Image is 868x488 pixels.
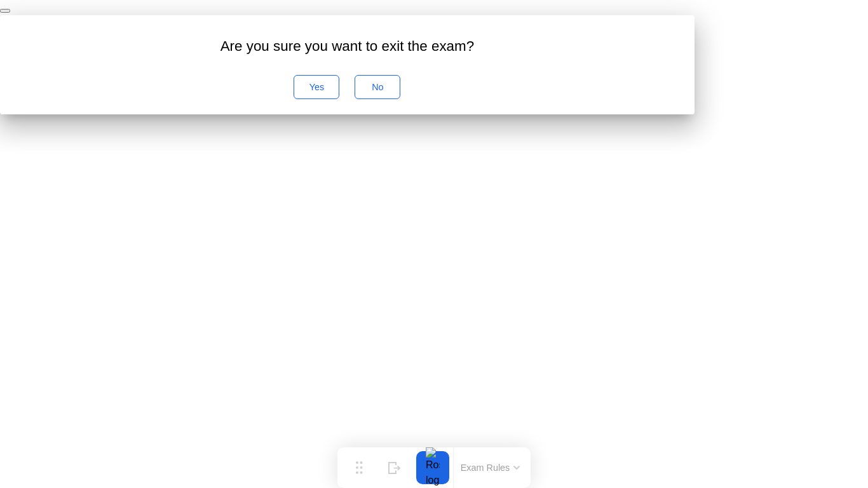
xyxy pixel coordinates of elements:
div: No [359,82,396,92]
button: Yes [294,75,339,99]
div: Yes [298,82,335,92]
button: Exam Rules [457,462,524,473]
div: Are you sure you want to exit the exam? [20,36,674,57]
button: No [355,75,400,99]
